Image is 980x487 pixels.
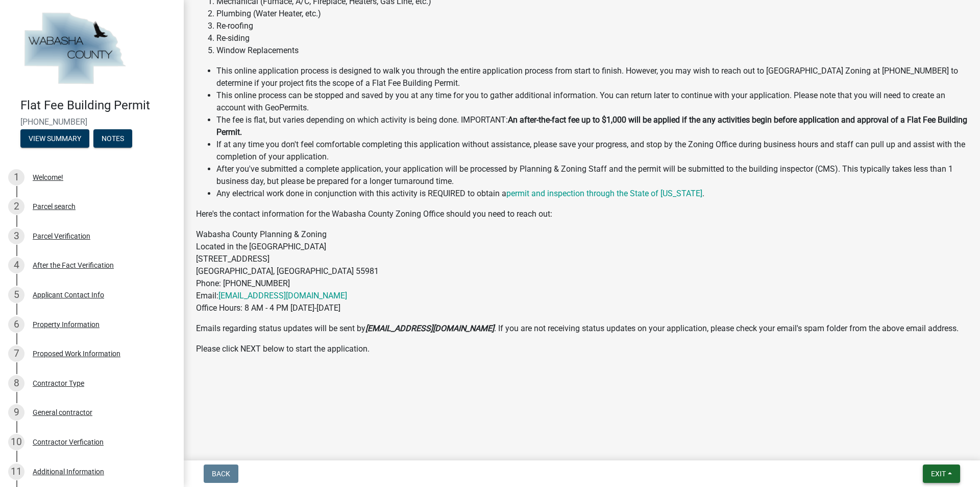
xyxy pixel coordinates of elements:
[216,138,968,163] li: If at any time you don't feel comfortable completing this application without assistance, please ...
[196,228,968,314] p: Wabasha County Planning & Zoning Located in the [GEOGRAPHIC_DATA] [STREET_ADDRESS] [GEOGRAPHIC_DA...
[8,316,24,333] div: 6
[212,470,230,478] span: Back
[204,465,238,483] button: Back
[216,20,968,32] li: Re-roofing
[8,345,24,362] div: 7
[20,129,89,148] button: View Summary
[216,188,968,200] li: Any electrical work done in conjunction with this activity is REQUIRED to obtain a .
[216,44,968,57] li: Window Replacements
[8,169,24,185] div: 1
[33,174,63,181] div: Welcome!
[506,189,702,198] a: permit and inspection through the State of [US_STATE]
[33,291,104,298] div: Applicant Contact Info
[33,409,92,416] div: General contractor
[33,203,76,210] div: Parcel search
[8,257,24,273] div: 4
[20,98,176,113] h4: Flat Fee Building Permit
[33,233,90,240] div: Parcel Verification
[931,470,946,478] span: Exit
[8,404,24,421] div: 9
[196,343,968,355] p: Please click NEXT below to start the application.
[33,438,104,446] div: Contractor Verfication
[33,262,114,269] div: After the Fact Verification
[93,129,132,148] button: Notes
[218,291,347,300] a: [EMAIL_ADDRESS][DOMAIN_NAME]
[216,32,968,44] li: Re-siding
[8,287,24,303] div: 5
[8,434,24,450] div: 10
[8,198,24,215] div: 2
[8,375,24,391] div: 8
[216,89,968,114] li: This online process can be stopped and saved by you at any time for you to gather additional info...
[8,463,24,480] div: 11
[216,114,968,138] li: The fee is flat, but varies depending on which activity is being done. IMPORTANT:
[20,11,129,87] img: Wabasha County, Minnesota
[33,380,84,387] div: Contractor Type
[216,8,968,20] li: Plumbing (Water Heater, etc.)
[20,117,163,127] span: [PHONE_NUMBER]
[33,350,120,357] div: Proposed Work Information
[196,208,968,220] p: Here's the contact information for the Wabasha County Zoning Office should you need to reach out:
[216,65,968,89] li: This online application process is designed to walk you through the entire application process fr...
[93,135,132,143] wm-modal-confirm: Notes
[923,465,960,483] button: Exit
[33,468,104,475] div: Additional Information
[216,163,968,188] li: After you've submitted a complete application, your application will be processed by Planning & Z...
[33,321,100,328] div: Property Information
[216,115,967,137] strong: An after-the-fact fee up to $1,000 will be applied if the any activities begin before application...
[365,323,494,333] strong: [EMAIL_ADDRESS][DOMAIN_NAME]
[20,135,89,143] wm-modal-confirm: Summary
[196,322,968,335] p: Emails regarding status updates will be sent by . If you are not receiving status updates on your...
[8,228,24,244] div: 3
